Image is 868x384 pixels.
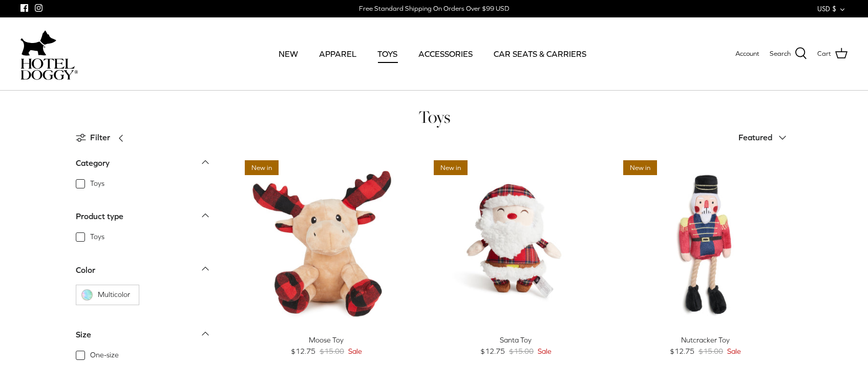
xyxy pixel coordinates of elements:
a: Santa Toy $12.75 $15.00 Sale [429,334,603,357]
span: Sale [348,346,362,357]
a: Free Standard Shipping On Orders Over $99 USD [359,1,509,16]
button: Featured [738,126,793,149]
a: TOYS [368,36,407,71]
div: Santa Toy [429,334,603,346]
span: New in [623,160,657,175]
span: $15.00 [320,346,344,357]
span: $12.75 [291,346,315,357]
img: dog-icon.svg [20,28,56,58]
span: Cart [817,49,831,59]
a: Facebook [20,4,28,12]
span: New in [434,160,468,175]
div: Color [76,264,95,277]
a: Nutcracker Toy $12.75 $15.00 Sale [618,334,792,357]
div: Product type [76,210,123,223]
span: $12.75 [480,346,505,357]
span: Toys [90,232,104,242]
span: Sale [727,346,741,357]
a: Instagram [35,4,43,12]
div: Moose Toy [240,334,414,346]
div: Category [76,157,110,170]
h1: Toys [76,106,793,128]
a: Product type [76,208,209,231]
img: hoteldoggycom [20,58,78,80]
span: One-size [90,350,119,360]
a: APPAREL [310,36,366,71]
div: Primary navigation [152,36,713,71]
a: Category [76,155,209,178]
span: Search [770,49,791,59]
div: Free Standard Shipping On Orders Over $99 USD [359,4,509,13]
a: Nutcracker Toy [618,155,792,329]
div: Size [76,328,91,342]
a: hoteldoggycom [20,28,78,80]
span: $15.00 [509,346,534,357]
a: Account [735,49,759,59]
span: Toys [90,179,104,189]
a: Cart [817,47,848,60]
a: Color [76,262,209,285]
a: Moose Toy $12.75 $15.00 Sale [240,334,414,357]
a: Filter [76,125,131,150]
span: Multicolor [98,290,134,300]
a: NEW [269,36,307,71]
span: New in [245,160,279,175]
a: Search [770,47,807,60]
div: Nutcracker Toy [618,334,792,346]
a: Moose Toy [240,155,414,329]
span: $12.75 [670,346,694,357]
a: CAR SEATS & CARRIERS [484,36,596,71]
a: Size [76,327,209,350]
a: ACCESSORIES [409,36,482,71]
span: Sale [538,346,552,357]
a: Santa Toy [429,155,603,329]
span: Filter [90,131,110,144]
span: $15.00 [698,346,723,357]
span: Featured [738,133,772,142]
span: Account [735,50,759,57]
